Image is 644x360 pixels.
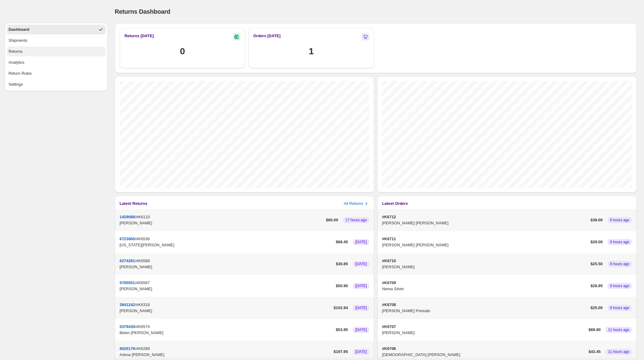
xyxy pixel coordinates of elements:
span: 9 hours ago [610,262,629,266]
button: Analytics [7,58,106,67]
div: / [120,258,334,270]
p: [PERSON_NAME] [120,264,334,270]
span: #K6110 [136,215,150,219]
p: $ 197.95 [334,349,348,355]
button: 6274281 [120,258,135,263]
span: 9 hours ago [610,305,629,310]
h1: 0 [180,45,185,57]
p: $ 102.94 [334,305,348,311]
div: Returns [9,48,23,55]
p: $ 28.85 [591,283,603,289]
div: / [120,324,334,336]
h3: Latest Returns [120,201,147,207]
p: $ 50.90 [336,283,348,289]
p: Askoa [PERSON_NAME] [120,352,331,358]
button: 1429088 [120,215,135,219]
p: $ 30.85 [336,261,348,267]
p: [PERSON_NAME] [PERSON_NAME] [382,242,588,248]
h2: Orders [DATE] [253,33,280,39]
div: / [120,302,331,314]
p: [PERSON_NAME] [120,286,334,292]
span: [DATE] [355,349,367,354]
div: Settings [9,81,23,87]
div: / [120,214,324,226]
p: $ 39.00 [591,217,603,223]
span: #K6574 [136,324,150,329]
h1: 1 [309,45,314,57]
p: $ 25.00 [591,305,603,311]
button: 5705551 [120,280,135,285]
p: $ 68.45 [336,239,348,245]
p: $ 43.45 [588,349,601,355]
h3: Latest Orders [382,201,408,207]
button: 6723065 [120,237,135,241]
p: $ 29.00 [591,239,603,245]
button: Settings [7,80,106,89]
button: Return Rules [7,69,106,78]
span: #K6587 [136,280,150,285]
p: All Returns [344,201,363,207]
span: [DATE] [355,262,367,266]
p: [PERSON_NAME] Preixats [382,308,588,314]
span: 11 hours ago [608,327,629,332]
button: Shipments [7,36,106,45]
span: 9 hours ago [610,283,629,288]
div: / [120,346,331,358]
p: #K6706 [382,346,586,352]
p: #K6710 [382,258,588,264]
button: 3841242 [120,302,135,307]
p: $ 53.85 [336,327,348,333]
p: [PERSON_NAME] [120,220,324,226]
span: 17 hours ago [346,218,367,223]
p: [PERSON_NAME] [382,330,586,336]
button: Returns [7,47,106,56]
p: #K6707 [382,324,586,330]
p: [DEMOGRAPHIC_DATA] [PERSON_NAME] [382,352,586,358]
p: $ 25.50 [591,261,603,267]
button: 8020176 [120,346,135,351]
p: $ 69.90 [588,327,601,333]
p: #K6709 [382,280,588,286]
div: Shipments [9,37,27,44]
p: Belen [PERSON_NAME] [120,330,334,336]
p: $ 60.00 [326,217,338,223]
div: Analytics [9,59,24,66]
div: / [120,280,334,292]
h3: Returns [DATE] [125,33,154,39]
span: 9 hours ago [610,240,629,244]
p: [PERSON_NAME] [120,308,331,314]
p: [PERSON_NAME] [PERSON_NAME] [382,220,588,226]
button: Dashboard [7,25,106,34]
span: #K6318 [136,302,150,307]
div: Return Rules [9,70,32,77]
button: All Returns [344,201,369,207]
span: 6 hours ago [610,218,629,223]
div: Dashboard [9,27,29,33]
p: #K6712 [382,214,588,220]
p: #K6708 [382,302,588,308]
span: Returns Dashboard [115,8,170,15]
span: #K6536 [136,237,150,241]
span: #K6588 [136,258,150,263]
button: 5379430 [120,324,135,329]
p: [PERSON_NAME] [382,264,588,270]
p: #K6711 [382,236,588,242]
span: [DATE] [355,327,367,332]
div: / [120,236,334,248]
p: [US_STATE][PERSON_NAME] [120,242,334,248]
span: #K6289 [136,346,150,351]
span: [DATE] [355,283,367,288]
span: [DATE] [355,240,367,244]
span: [DATE] [355,305,367,310]
p: Nerea Silvet [382,286,588,292]
span: 11 hours ago [608,349,629,354]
